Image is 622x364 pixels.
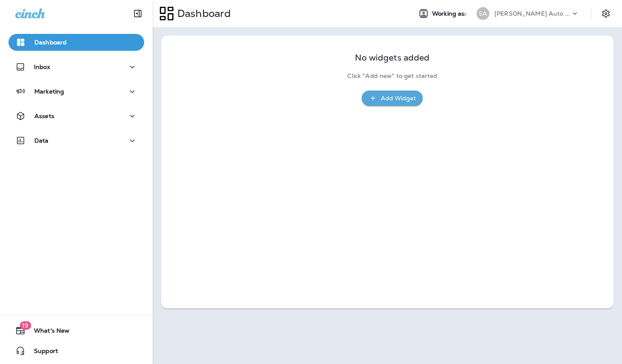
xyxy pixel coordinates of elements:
[34,39,67,46] p: Dashboard
[8,83,144,100] button: Marketing
[8,322,144,339] button: 19What's New
[477,7,489,20] div: SA
[34,88,64,95] p: Marketing
[8,108,144,124] button: Assets
[494,10,571,17] p: [PERSON_NAME] Auto Service & Tire Pros
[34,63,50,70] p: Inbox
[174,7,231,20] p: Dashboard
[25,347,58,358] span: Support
[25,327,70,337] span: What's New
[381,93,416,104] div: Add Widget
[598,6,614,21] button: Settings
[20,321,31,330] span: 19
[8,342,144,359] button: Support
[362,91,423,106] button: Add Widget
[355,54,430,61] p: No widgets added
[8,132,144,149] button: Data
[8,58,144,75] button: Inbox
[432,10,468,17] span: Working as:
[34,113,54,119] p: Assets
[126,5,150,22] button: Collapse Sidebar
[347,72,437,80] p: Click "Add new" to get started
[8,34,144,51] button: Dashboard
[34,137,49,144] p: Data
